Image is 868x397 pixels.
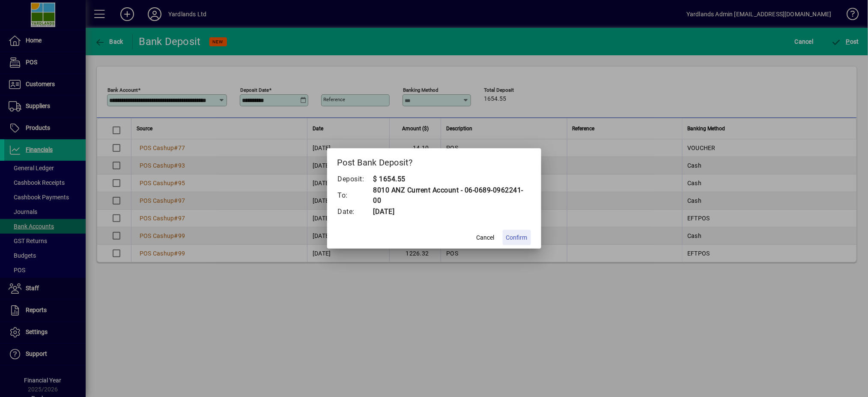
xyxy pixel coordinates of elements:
[373,206,531,217] td: [DATE]
[337,174,373,185] td: Deposit:
[506,233,528,242] span: Confirm
[503,230,531,245] button: Confirm
[337,206,373,217] td: Date:
[477,233,495,242] span: Cancel
[373,174,531,185] td: $ 1654.55
[337,185,373,206] td: To:
[327,148,541,173] h2: Post Bank Deposit?
[472,230,499,245] button: Cancel
[373,185,531,206] td: 8010 ANZ Current Account - 06-0689-0962241-00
